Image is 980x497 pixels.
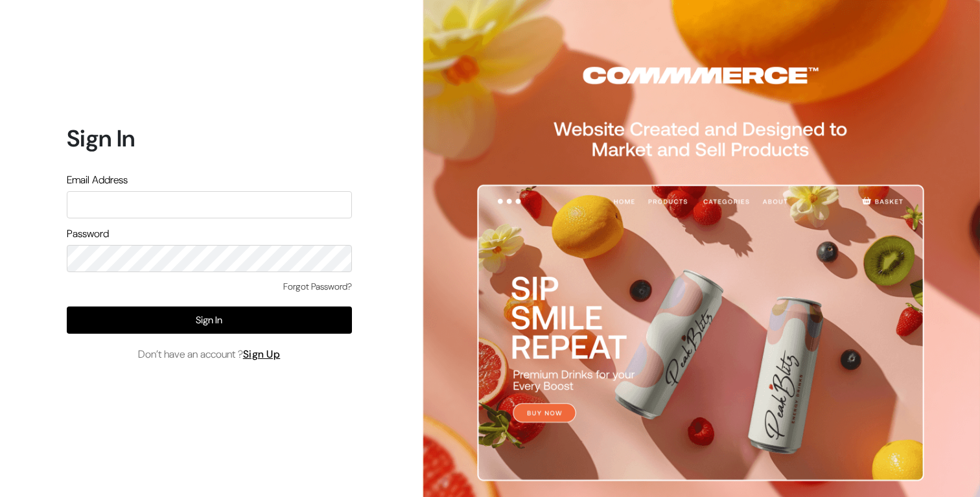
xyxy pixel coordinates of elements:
h1: Sign In [67,124,352,152]
a: Forgot Password? [283,280,352,294]
label: Email Address [67,172,128,188]
a: Sign Up [243,347,281,361]
button: Sign In [67,306,352,334]
label: Password [67,226,109,242]
span: Don’t have an account ? [138,347,281,362]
